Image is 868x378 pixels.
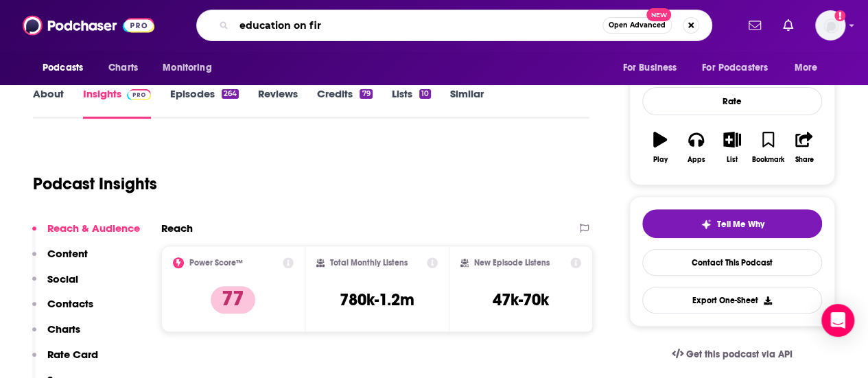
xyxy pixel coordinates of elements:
[642,287,822,314] button: Export One-Sheet
[609,22,666,29] span: Open Advanced
[717,219,764,230] span: Tell Me Why
[727,156,738,164] div: List
[678,123,714,172] button: Apps
[196,10,712,41] div: Search podcasts, credits, & more...
[777,14,799,37] a: Show notifications dropdown
[622,58,677,78] span: For Business
[127,89,151,100] img: Podchaser Pro
[47,348,98,361] p: Rate Card
[701,219,712,230] img: tell me why sparkle
[392,87,431,119] a: Lists10
[163,58,211,78] span: Monitoring
[661,338,804,371] a: Get this podcast via API
[153,55,229,81] button: open menu
[222,89,239,99] div: 264
[32,348,98,373] button: Rate Card
[815,10,845,40] img: User Profile
[642,87,822,115] div: Rate
[43,58,83,78] span: Podcasts
[47,247,88,260] p: Content
[834,10,845,21] svg: Add a profile image
[786,123,822,172] button: Share
[795,156,813,164] div: Share
[317,87,372,119] a: Credits79
[743,14,766,37] a: Show notifications dropdown
[47,297,93,310] p: Contacts
[474,258,550,268] h2: New Episode Listens
[688,156,705,164] div: Apps
[211,286,255,314] p: 77
[693,55,788,81] button: open menu
[815,10,845,40] span: Logged in as psamuelson01
[419,89,431,99] div: 10
[32,272,78,298] button: Social
[642,123,678,172] button: Play
[32,247,88,272] button: Content
[815,10,845,40] button: Show profile menu
[613,55,694,81] button: open menu
[340,290,414,310] h3: 780k-1.2m
[493,290,549,310] h3: 47k-70k
[189,258,243,268] h2: Power Score™
[108,58,138,78] span: Charts
[795,58,818,78] span: More
[646,8,671,21] span: New
[33,55,101,81] button: open menu
[686,349,793,360] span: Get this podcast via API
[83,87,151,119] a: InsightsPodchaser Pro
[47,322,80,335] p: Charts
[33,174,157,194] h1: Podcast Insights
[360,89,372,99] div: 79
[170,87,239,119] a: Episodes264
[752,156,784,164] div: Bookmark
[161,222,193,235] h2: Reach
[33,87,64,119] a: About
[32,297,93,322] button: Contacts
[234,14,602,36] input: Search podcasts, credits, & more...
[32,322,80,348] button: Charts
[450,87,484,119] a: Similar
[47,222,140,235] p: Reach & Audience
[602,17,672,34] button: Open AdvancedNew
[702,58,768,78] span: For Podcasters
[47,272,78,285] p: Social
[714,123,750,172] button: List
[653,156,668,164] div: Play
[642,209,822,238] button: tell me why sparkleTell Me Why
[821,304,854,337] div: Open Intercom Messenger
[258,87,298,119] a: Reviews
[750,123,786,172] button: Bookmark
[99,55,146,81] a: Charts
[23,12,154,38] img: Podchaser - Follow, Share and Rate Podcasts
[330,258,408,268] h2: Total Monthly Listens
[32,222,140,247] button: Reach & Audience
[785,55,835,81] button: open menu
[642,249,822,276] a: Contact This Podcast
